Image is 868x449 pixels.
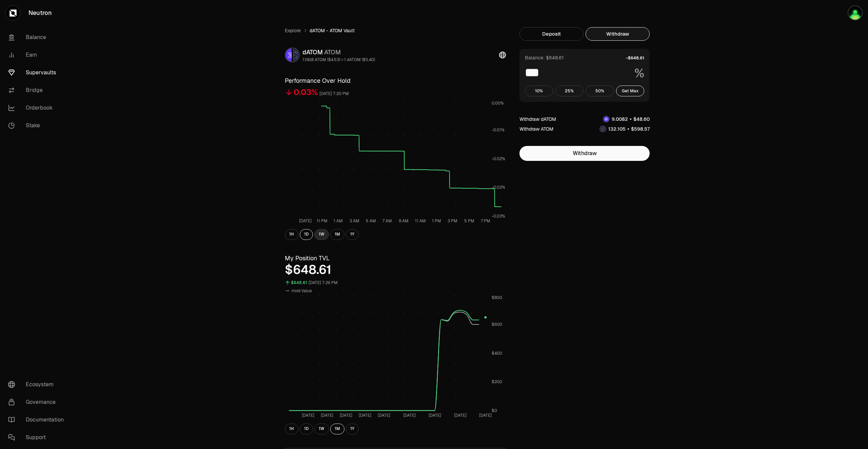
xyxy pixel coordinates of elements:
button: 1Y [346,424,359,434]
div: Balance: $648.61 [525,54,564,61]
tspan: [DATE] [479,413,492,418]
a: Balance [3,29,73,46]
a: Explore [285,27,301,34]
tspan: -0.02% [492,185,505,190]
div: [DATE] 7:26 PM [309,279,338,287]
tspan: [DATE] [454,413,467,418]
div: dATOM [302,48,375,57]
div: $648.61 [291,279,307,287]
tspan: -0.02% [492,156,505,162]
a: Bridge [3,81,73,99]
button: 25% [555,86,584,96]
tspan: $600 [492,322,502,327]
a: Governance [3,393,73,411]
tspan: [DATE] [340,413,352,418]
div: Withdraw ATOM [519,126,553,132]
a: Stake [3,117,73,134]
span: % [634,67,644,80]
tspan: 7 AM [382,218,392,224]
tspan: 1 AM [334,218,343,224]
img: dATOM Logo [285,48,292,62]
a: Orderbook [3,99,73,117]
tspan: 11 AM [415,218,426,224]
button: 1D [300,424,313,434]
span: dATOM - ATOM Vault [310,27,355,34]
img: ATOM Logo [293,48,299,62]
div: [DATE] 7:20 PM [319,90,349,98]
button: 1W [314,424,329,434]
tspan: $400 [492,350,502,356]
a: Support [3,429,73,446]
img: ATOM Logo [600,126,606,132]
tspan: [DATE] [429,413,441,418]
div: $648.61 [285,263,506,277]
button: Withdraw [586,27,650,41]
div: 1.1908 ATOM ($4.53) = 1 dATOM ($5.40) [302,57,375,62]
button: 1H [285,424,298,434]
tspan: $800 [492,295,502,300]
div: 0.03% [294,87,318,98]
tspan: $0 [492,408,497,413]
tspan: 5 AM [366,218,376,224]
button: 1Y [346,229,359,240]
tspan: 11 PM [317,218,328,224]
button: Withdraw [519,146,650,161]
button: 1W [314,229,329,240]
tspan: 0.00% [492,100,504,106]
h3: My Position TVL [285,254,506,263]
span: ATOM [324,48,341,56]
tspan: [DATE] [378,413,390,418]
tspan: 7 PM [481,218,490,224]
a: Documentation [3,411,73,429]
button: Deposit [519,27,584,41]
button: 1M [330,424,344,434]
tspan: [DATE] [299,218,312,224]
img: dATOM Logo [604,116,609,122]
tspan: [DATE] [403,413,416,418]
tspan: 9 AM [399,218,409,224]
tspan: -0.03% [492,213,505,219]
button: 1H [285,229,298,240]
tspan: $200 [492,379,502,385]
nav: breadcrumb [285,27,506,34]
tspan: 1 PM [432,218,441,224]
div: Withdraw dATOM [519,116,556,123]
tspan: [DATE] [321,413,333,418]
a: Earn [3,46,73,64]
tspan: [DATE] [359,413,371,418]
button: Get Max [616,86,645,96]
tspan: 3 PM [448,218,457,224]
h3: Performance Over Hold [285,76,506,86]
button: 1D [300,229,313,240]
a: Ecosystem [3,376,73,393]
a: Supervaults [3,64,73,81]
tspan: [DATE] [302,413,314,418]
button: 50% [586,86,614,96]
button: 1M [330,229,344,240]
button: 10% [525,86,553,96]
tspan: -0.01% [492,127,505,133]
tspan: 5 PM [464,218,474,224]
img: portefeuilleterra [848,6,862,20]
tspan: 3 AM [350,218,359,224]
span: Hold Value [292,288,312,294]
